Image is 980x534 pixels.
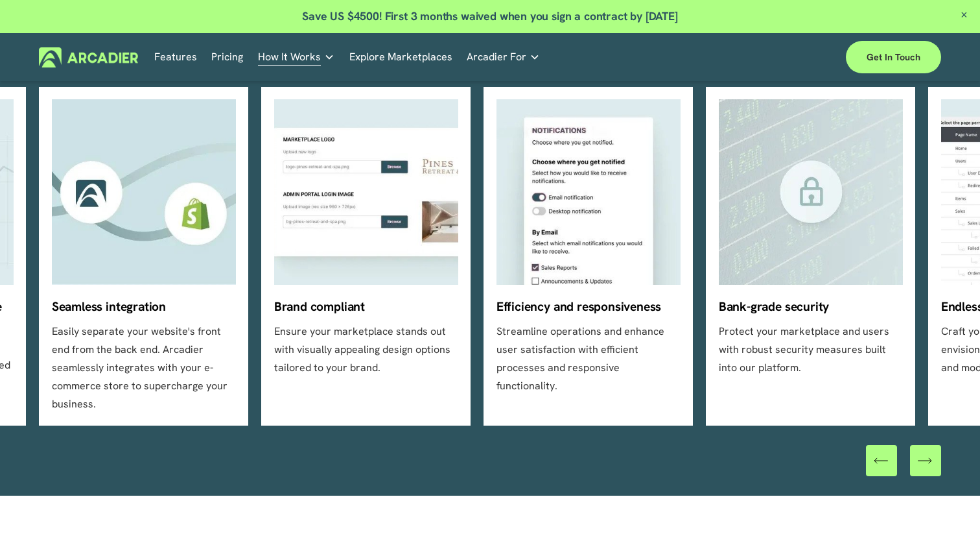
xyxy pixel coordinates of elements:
span: Arcadier For [467,48,526,66]
a: Get in touch [846,41,941,73]
a: folder dropdown [258,47,334,67]
a: Features [154,47,197,67]
img: Arcadier [39,47,138,67]
span: How It Works [258,48,321,66]
a: Explore Marketplaces [349,47,452,67]
a: folder dropdown [467,47,540,67]
button: Next [910,445,941,476]
a: Pricing [211,47,243,67]
iframe: Chat Widget [915,472,980,534]
button: Previous [866,445,897,476]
